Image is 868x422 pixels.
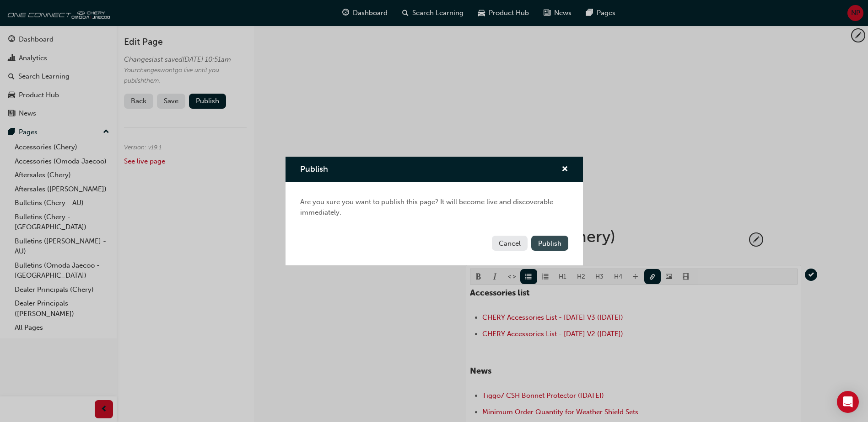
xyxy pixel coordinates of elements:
div: Publish [286,157,583,266]
div: Are you sure you want to publish this page? It will become live and discoverable immediately. [286,182,583,232]
button: Publish [531,236,568,251]
span: Publish [538,239,561,248]
span: Publish [300,164,328,174]
button: Cancel [492,236,528,251]
div: Open Intercom Messenger [837,391,859,413]
button: cross-icon [561,164,568,175]
span: cross-icon [561,166,568,174]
